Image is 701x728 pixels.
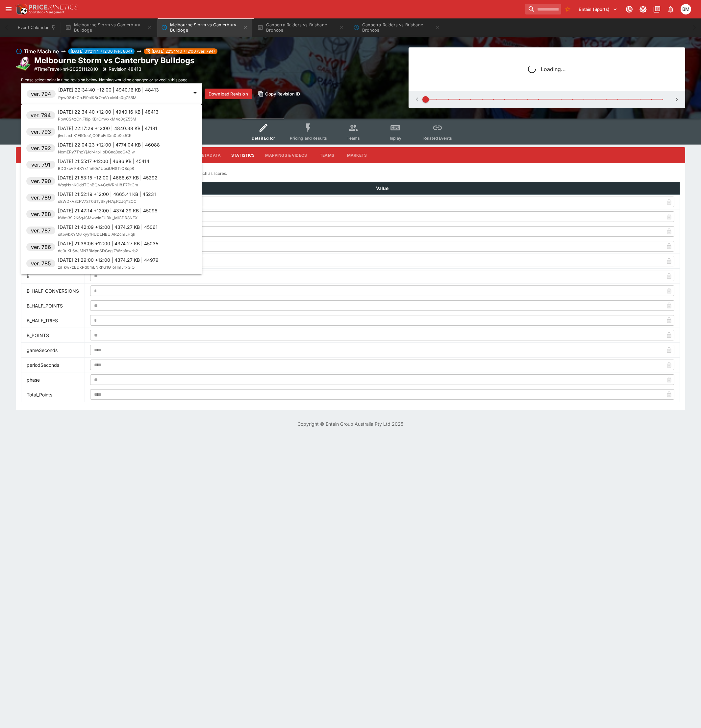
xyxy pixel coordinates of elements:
[31,259,51,267] h6: ver. 785
[58,166,134,171] span: BDGxcV9i4XYx1m60s1UosiUHSTrQBdp8
[31,194,51,202] h6: ver. 789
[58,207,158,214] p: [DATE] 21:47:14 +12:00 | 4374.29 KB | 45098
[31,243,51,251] h6: ver. 786
[58,199,137,204] span: oEWDkV3zFV72T0dTySkyH7q.RzJqY2CC
[58,141,160,148] p: [DATE] 22:04:23 +12:00 | 4774.04 KB | 46088
[58,265,135,270] span: zil_kw7zBDkPd0mENRhG1G_oHmJrxGiQ
[58,215,138,220] span: kWm39I2K6gJSMwwlaEURiu_MIGDR8NEX
[58,232,135,237] span: oit5wbXYM6lkyyfHUDLNBU.ARZcmLHqh
[58,256,159,263] p: [DATE] 21:29:00 +12:00 | 4374.27 KB | 44979
[31,210,51,218] h6: ver. 788
[58,240,158,247] p: [DATE] 21:38:06 +12:00 | 4374.27 KB | 45035
[31,177,51,185] h6: ver. 790
[31,161,50,169] h6: ver. 791
[58,158,149,165] p: [DATE] 21:55:17 +12:00 | 4686 KB | 45414
[58,182,138,187] span: WsgNxnKOddTGnBQ.y4CeWRhH8.F7PtGm
[58,125,157,132] p: [DATE] 22:17:29 +12:00 | 4840.38 KB | 47181
[58,149,135,154] span: NxmERy7TnzYjJdr4rpHoDGnq8ecG4Zjw
[58,191,156,198] p: [DATE] 21:52:19 +12:00 | 4665.41 KB | 45231
[31,227,51,234] h6: ver. 787
[58,108,159,115] p: [DATE] 22:34:40 +12:00 | 4940.16 KB | 48413
[58,117,136,121] span: Ppw0S4zCn.FI9plKBrOmVxxM4c0gZ55M
[31,128,51,136] h6: ver. 793
[58,174,158,181] p: [DATE] 21:53:15 +12:00 | 4668.67 KB | 45292
[58,133,132,138] span: jIvdsnxhK1E9Gop1jO0PpEdXm0uKoJCK
[31,111,51,119] h6: ver. 794
[58,224,158,230] p: [DATE] 21:42:09 +12:00 | 4374.27 KB | 45061
[31,144,51,152] h6: ver. 792
[58,248,138,253] span: de0uKL6AJMN7BMpnSDGcg.ZWzbfawrb2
